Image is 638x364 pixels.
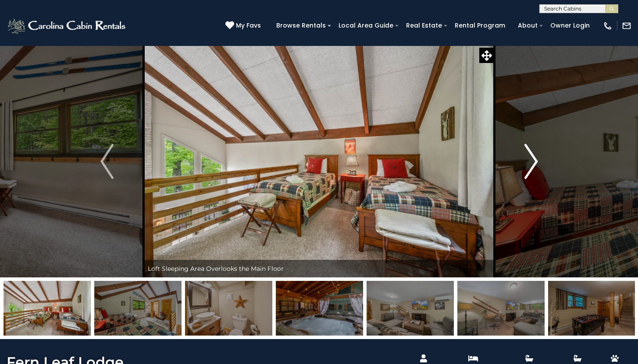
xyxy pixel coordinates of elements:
[450,19,510,32] a: Rental Program
[524,144,538,179] img: arrow
[236,21,261,30] span: My Favs
[276,281,363,336] img: 168565235
[185,281,272,336] img: 168689109
[4,281,91,336] img: 168689107
[402,19,446,32] a: Real Estate
[70,45,143,277] button: Previous
[457,281,545,336] img: 168689132
[548,281,635,336] img: 168565239
[603,21,613,31] img: phone-regular-white.png
[546,19,594,32] a: Owner Login
[225,21,263,31] a: My Favs
[334,19,398,32] a: Local Area Guide
[622,21,631,31] img: mail-regular-white.png
[495,45,568,277] button: Next
[94,281,182,336] img: 168689108
[143,260,494,277] div: Loft Sleeping Area Overlooks the Main Floor
[272,19,330,32] a: Browse Rentals
[513,19,542,32] a: About
[367,281,454,336] img: 168689130
[100,144,114,179] img: arrow
[7,17,128,35] img: White-1-2.png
